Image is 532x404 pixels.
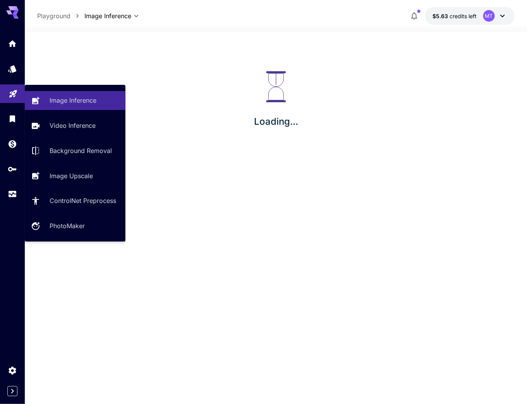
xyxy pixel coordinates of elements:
[7,386,17,396] button: Expand sidebar
[50,196,116,205] p: ControlNet Preprocess
[37,11,84,21] nav: breadcrumb
[50,171,93,181] p: Image Upscale
[8,64,17,74] div: Models
[50,146,112,155] p: Background Removal
[8,189,17,199] div: Usage
[8,39,17,48] div: Home
[433,13,450,19] span: $5.63
[425,7,515,25] button: $5.62587
[37,11,70,21] p: Playground
[450,13,477,19] span: credits left
[25,141,125,160] a: Background Removal
[483,10,495,22] div: MT
[25,116,125,135] a: Video Inference
[8,114,17,124] div: Library
[9,86,18,96] div: Playground
[50,121,96,130] p: Video Inference
[254,115,298,129] p: Loading...
[25,191,125,210] a: ControlNet Preprocess
[84,11,131,21] span: Image Inference
[8,139,17,149] div: Wallet
[25,166,125,185] a: Image Upscale
[8,164,17,174] div: API Keys
[433,12,477,20] div: $5.62587
[25,91,125,110] a: Image Inference
[25,217,125,236] a: PhotoMaker
[50,221,85,230] p: PhotoMaker
[8,366,17,375] div: Settings
[50,96,96,105] p: Image Inference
